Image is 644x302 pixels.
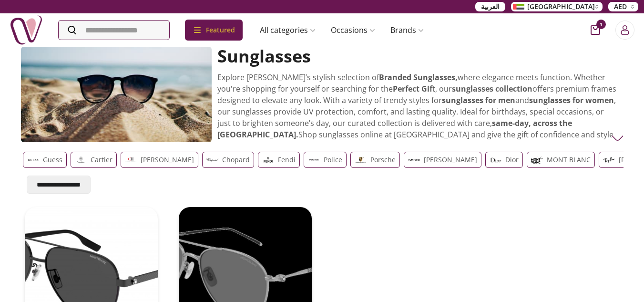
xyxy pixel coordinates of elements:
p: Chopard [222,154,250,166]
span: 1 [596,20,606,29]
p: Cartier [91,154,112,166]
a: Occasions [323,21,383,40]
img: Sunglasses [612,132,624,144]
p: [PERSON_NAME] [141,154,194,166]
img: gifts-uae-Cartier [75,156,87,163]
span: العربية [481,2,500,11]
img: gifts-uae-Porsche [355,157,367,163]
div: Featured [185,20,243,41]
a: All categories [252,21,323,40]
button: cart-button [591,25,600,35]
img: gifts-uae-Tom Ford [408,156,420,163]
strong: Perfect Gif [393,83,432,94]
span: AED [614,2,627,11]
input: Search [59,21,169,40]
img: gifts-uae-Fendi [262,156,274,165]
strong: Sunglasses, [413,72,458,83]
img: gifts-uae-Police [308,156,320,163]
p: Fendi [278,154,296,166]
p: Police [324,154,342,166]
a: Brands [383,21,431,40]
p: Guess [43,154,62,166]
h2: Sunglasses [217,47,618,66]
p: Dior [505,154,519,166]
p: Porsche [370,154,396,166]
img: Arabic_dztd3n.png [513,4,524,10]
button: [GEOGRAPHIC_DATA] [511,2,603,11]
strong: Branded [379,72,411,83]
button: AED [608,2,638,11]
img: gifts-uae-Carolina-Herrera [125,156,137,163]
img: gifts-uae-sunglasses [21,47,212,142]
img: gifts-uae-Ray Ban [603,156,615,163]
button: Login [615,21,634,40]
p: MONT BLANC [547,154,591,166]
img: gifts-uae-MONT BLANC [531,156,543,164]
strong: sunglasses for men [442,95,515,105]
strong: sunglasses for women [529,95,614,105]
img: Nigwa-uae-gifts [10,13,43,47]
p: [PERSON_NAME] [424,154,477,166]
p: Explore [PERSON_NAME]’s stylish selection of where elegance meets function. Whether you're shoppi... [217,72,618,140]
img: gifts-uae-Chopard [206,156,218,163]
img: gifts-uae-Guess [27,156,39,165]
span: [GEOGRAPHIC_DATA] [527,2,595,11]
strong: sunglasses collection [452,83,532,94]
img: gifts-uae-Dior [490,157,501,163]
